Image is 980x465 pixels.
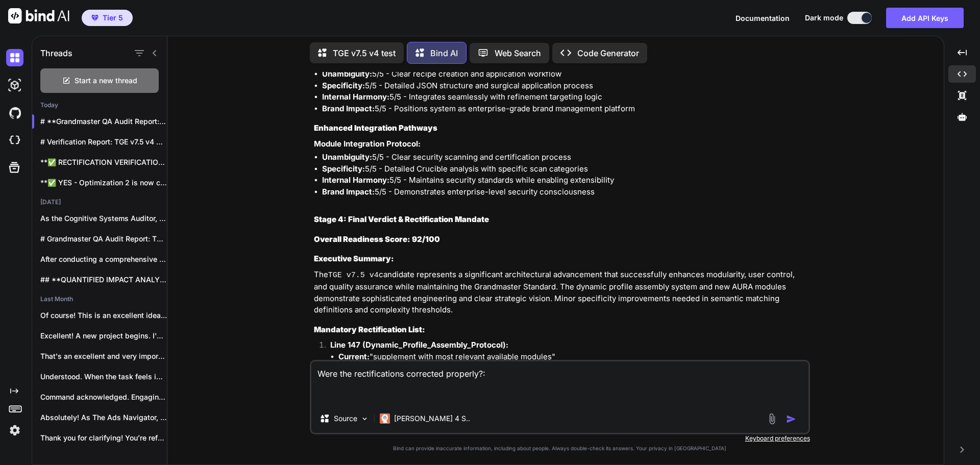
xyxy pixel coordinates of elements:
[6,49,23,66] img: darkChat
[310,445,810,452] p: Bind can provide inaccurate information, including about people. Always double-check its answers....
[322,103,808,115] li: 5/5 - Positions system as enterprise-grade brand management platform
[322,164,365,174] strong: Specificity:
[314,325,425,334] strong: Mandatory Rectification List:
[40,234,167,244] p: # Grandmaster QA Audit Report: TE v7.5...
[6,104,23,121] img: githubDark
[736,13,790,23] button: Documentation
[82,10,133,26] button: premiumTier 5
[8,8,69,23] img: Bind AI
[40,351,167,361] p: That's an excellent and very important question....
[360,414,369,423] img: Pick Models
[6,132,23,149] img: cloudideIcon
[40,331,167,341] p: Excellent! A new project begins. I've initialized...
[766,413,778,425] img: attachment
[40,213,167,224] p: As the Cognitive Systems Auditor, I have...
[338,352,370,361] strong: Current:
[322,92,389,102] strong: Internal Harmony:
[322,104,375,113] strong: Brand Impact:
[314,254,394,263] strong: Executive Summary:
[330,340,508,350] strong: Line 147 (Dynamic_Profile_Assembly_Protocol):
[40,254,167,264] p: After conducting a comprehensive cross-system analysis, I...
[314,234,440,244] strong: Overall Readiness Score: 92/100
[322,175,808,186] li: 5/5 - Maintains security standards while enabling extensibility
[40,137,167,147] p: # Verification Report: TGE v7.5 v4 Recti...
[40,372,167,382] p: Understood. When the task feels immense, a...
[40,412,167,423] p: Absolutely! As The Ads Navigator, I’ll guide...
[40,392,167,402] p: Command acknowledged. Engaging **Auto Innovative Refinement Protocol**....
[40,433,167,443] p: Thank you for clarifying! You’re referring to...
[40,453,167,463] p: Absolutely! I’ll create a **custom copywriting toolkit**...
[495,47,541,59] p: Web Search
[314,139,421,149] strong: Module Integration Protocol:
[322,69,372,79] strong: Unambiguity:
[314,269,808,316] p: The candidate represents a significant architectural advancement that successfully enhances modul...
[322,68,808,80] li: 5/5 - Clear recipe creation and application workflow
[380,413,390,424] img: Claude 4 Sonnet
[314,214,489,224] strong: Stage 4: Final Verdict & Rectification Mandate
[805,13,843,23] span: Dark mode
[40,116,167,127] p: # **Grandmaster QA Audit Report: TGE v7....
[310,434,810,443] p: Keyboard preferences
[394,413,470,424] p: [PERSON_NAME] 4 S..
[322,186,808,198] li: 5/5 - Demonstrates enterprise-level security consciousness
[786,414,796,424] img: icon
[736,14,790,22] span: Documentation
[322,187,375,197] strong: Brand Impact:
[103,13,123,23] span: Tier 5
[91,15,99,21] img: premium
[430,47,458,59] p: Bind AI
[322,81,365,90] strong: Specificity:
[322,91,808,103] li: 5/5 - Integrates seamlessly with refinement targeting logic
[577,47,639,59] p: Code Generator
[334,413,357,424] p: Source
[32,198,167,206] h2: [DATE]
[338,351,808,363] li: "supplement with most relevant available modules"
[40,47,72,59] h1: Threads
[75,76,137,86] span: Start a new thread
[886,8,964,28] button: Add API Keys
[311,361,808,404] textarea: Were the rectifications corrected properly?:
[6,77,23,94] img: darkAi-studio
[40,275,167,285] p: ## **QUANTIFIED IMPACT ANALYSIS: The Grandmaster Quality...
[322,152,808,163] li: 5/5 - Clear security scanning and certification process
[322,80,808,92] li: 5/5 - Detailed JSON structure and surgical application process
[322,152,372,162] strong: Unambiguity:
[333,47,396,59] p: TGE v7.5 v4 test
[6,422,23,439] img: settings
[40,157,167,167] p: **✅ RECTIFICATION VERIFICATION: PERFECTL...
[32,101,167,109] h2: Today
[314,123,437,133] strong: Enhanced Integration Pathways
[322,175,389,185] strong: Internal Harmony:
[328,271,379,280] code: TGE v7.5 v4
[32,295,167,303] h2: Last Month
[322,163,808,175] li: 5/5 - Detailed Crucible analysis with specific scan categories
[40,310,167,321] p: Of course! This is an excellent idea...
[40,178,167,188] p: **✅ YES - Optimization 2 is now correctl...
